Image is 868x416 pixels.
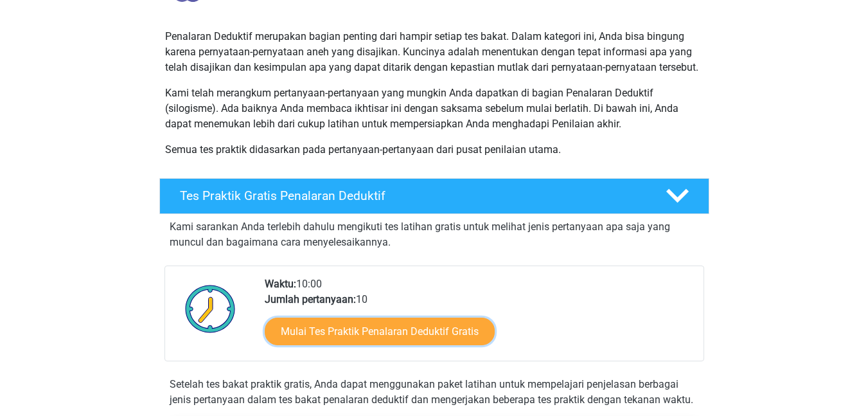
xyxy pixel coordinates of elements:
[170,378,693,406] font: Setelah tes bakat praktik gratis, Anda dapat menggunakan paket latihan untuk mempelajari penjelas...
[180,188,385,203] font: Tes Praktik Gratis Penalaran Deduktif
[165,143,561,156] font: Semua tes praktik didasarkan pada pertanyaan-pertanyaan dari pusat penilaian utama.
[265,278,296,290] font: Waktu:
[165,87,678,130] font: Kami telah merangkum pertanyaan-pertanyaan yang mungkin Anda dapatkan di bagian Penalaran Dedukti...
[356,293,368,305] font: 10
[170,221,670,248] font: Kami sarankan Anda terlebih dahulu mengikuti tes latihan gratis untuk melihat jenis pertanyaan ap...
[281,325,479,338] font: Mulai Tes Praktik Penalaran Deduktif Gratis
[296,278,322,290] font: 10:00
[165,30,698,73] font: Penalaran Deduktif merupakan bagian penting dari hampir setiap tes bakat. Dalam kategori ini, And...
[154,178,714,214] a: Tes Praktik Gratis Penalaran Deduktif
[178,276,243,341] img: Jam
[265,318,495,345] a: Mulai Tes Praktik Penalaran Deduktif Gratis
[265,293,356,305] font: Jumlah pertanyaan:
